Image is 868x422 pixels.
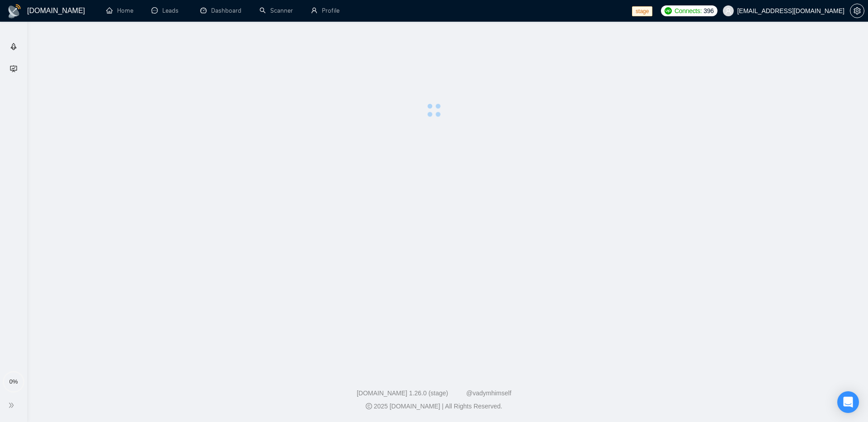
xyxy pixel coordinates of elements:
a: userProfile [311,7,340,14]
a: messageLeads [151,7,182,14]
a: homeHome [106,7,133,14]
span: rocket [10,38,17,56]
div: 2025 [DOMAIN_NAME] | All Rights Reserved. [7,402,861,411]
a: dashboardDashboard [200,7,241,14]
span: 396 [703,6,713,16]
span: Connects: [675,6,702,16]
li: Getting Started [3,37,24,55]
span: setting [850,7,864,14]
span: double-right [8,401,17,410]
span: stage [632,6,652,16]
span: Academy [10,64,47,71]
span: fund-projection-screen [10,59,17,77]
a: setting [850,7,864,14]
span: 0% [3,379,24,384]
span: user [725,8,731,14]
a: searchScanner [259,7,293,14]
span: copyright [366,403,372,409]
img: logo [7,4,22,19]
img: upwork-logo.png [665,7,672,14]
div: Open Intercom Messenger [837,391,859,413]
a: [DOMAIN_NAME] 1.26.0 (stage) [357,389,448,397]
a: @vadymhimself [466,389,511,397]
button: setting [850,4,864,18]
